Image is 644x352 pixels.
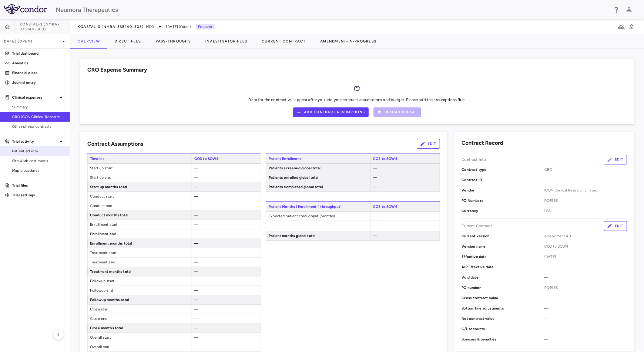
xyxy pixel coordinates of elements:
[196,24,215,29] p: Preparer
[462,306,545,311] p: Bottom line adjustments
[462,275,545,280] p: Void date
[544,233,627,239] span: Amendment #3
[194,345,198,349] span: —
[544,316,627,321] span: —
[544,295,627,301] span: —
[107,34,148,49] button: Direct Fees
[88,239,192,248] span: Enrollment months total
[373,185,377,189] span: —
[373,214,377,218] span: —
[462,254,545,259] p: Effective date
[370,202,440,211] span: CO3 to SOW4
[12,60,65,66] p: Analytics
[544,188,627,193] span: ICON Clinical Research Limited
[12,124,65,129] span: Other clinical contracts
[266,212,370,221] span: Expected patient throughput (months)
[88,164,192,173] span: Start up start
[2,39,60,44] p: [DATE] (Open)
[544,264,627,270] span: —
[604,221,627,231] button: Edit
[194,185,198,189] span: —
[194,175,198,180] span: —
[462,316,545,321] p: Net contract value
[462,139,504,147] h6: Contract Record
[194,213,198,217] span: —
[544,208,627,214] span: USD
[462,233,545,239] p: Current version
[266,231,370,240] span: Patient months global total
[266,182,370,191] span: Patients completed global total
[88,173,192,182] span: Start up end
[544,337,627,342] span: —
[373,166,377,170] span: —
[88,248,192,257] span: Treatment start
[462,244,545,249] p: Version name
[194,326,198,330] span: —
[544,306,627,311] span: —
[12,139,58,144] p: Trial activity
[166,24,191,29] span: [DATE] (Open)
[88,211,192,220] span: Conduct months total
[462,188,545,193] p: Vendor
[78,24,144,29] span: KOASTAL-3 (NMRA-335140-303)
[544,244,627,249] span: CO3 to SOW4
[462,167,545,172] p: Contract type
[146,24,154,29] span: MDD
[12,183,65,188] p: Trial files
[148,34,198,49] button: Pass-Throughs
[88,323,192,333] span: Close months total
[12,104,65,110] span: Summary
[462,264,545,270] p: AIP Effective date
[194,251,198,255] span: —
[192,154,261,163] span: CO3 to SOW4
[266,173,370,182] span: Patients enrolled global total
[88,295,192,304] span: Followup months total
[194,232,198,236] span: —
[462,157,486,162] p: Contract Info
[88,182,192,191] span: Start up months total
[462,223,492,229] p: Current Contract
[370,154,440,163] span: CO3 to SOW4
[20,22,70,32] span: KOASTAL-3 (NMRA-335140-303)
[87,140,143,148] h6: Contract Assumptions
[194,260,198,264] span: —
[462,326,545,332] p: G/L accounts
[544,326,627,332] span: —
[373,234,377,238] span: —
[12,51,65,56] p: Trial dashboard
[544,177,627,183] span: —
[12,192,65,198] p: Trial settings
[544,198,627,203] span: PO4963
[12,148,65,154] span: Patient activity
[194,288,198,293] span: —
[70,34,107,49] button: Overview
[12,80,65,85] p: Journal entry
[12,95,58,100] p: Clinical expenses
[56,5,609,14] div: Neumora Therapeutics
[266,164,370,173] span: Patients screened global total
[544,254,627,259] span: [DATE]
[293,107,369,117] button: Add Contract Assumptions
[194,269,198,274] span: —
[462,295,545,301] p: Gross contract value
[88,201,192,210] span: Conduct end
[88,229,192,239] span: Enrollment end
[12,70,65,76] p: Financial close
[373,175,377,180] span: —
[88,276,192,286] span: Followup start
[194,194,198,198] span: —
[12,114,65,120] span: CRO ICON Clinical Research Limited
[544,285,627,290] span: PO4963
[544,167,627,172] span: CRO
[198,34,254,49] button: Investigator Fees
[88,220,192,229] span: Enrollment start
[194,335,198,340] span: —
[194,241,198,245] span: —
[462,177,545,183] p: Contract ID
[417,139,440,149] button: Edit
[194,307,198,311] span: —
[462,198,545,203] p: PO Numbers
[266,154,370,163] span: Patient Enrollment
[88,286,192,295] span: Followup end
[194,279,198,283] span: —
